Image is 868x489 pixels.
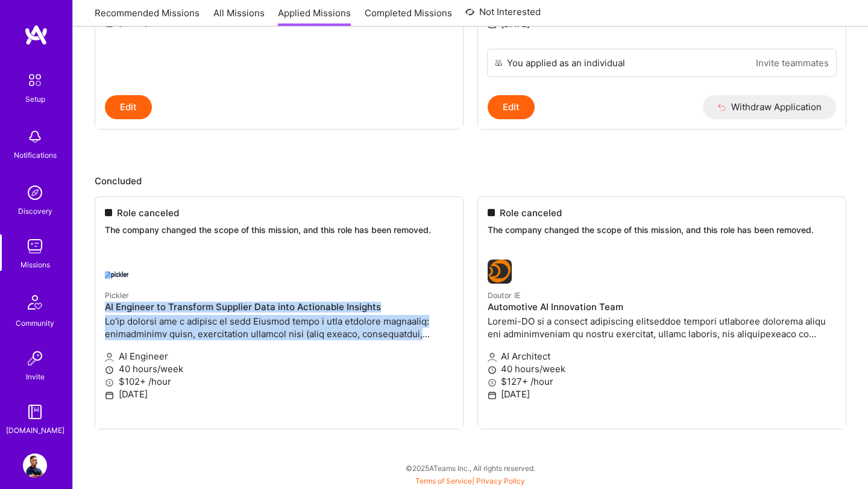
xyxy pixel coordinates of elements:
div: © 2025 ATeams Inc., All rights reserved. [72,453,868,483]
img: discovery [23,181,47,205]
a: All Missions [213,7,265,26]
a: Applied Missions [278,7,351,26]
img: setup [22,67,48,93]
div: Invite [26,370,45,383]
img: guide book [23,400,47,424]
img: bell [23,125,47,149]
div: You applied as an individual [507,57,625,69]
div: Community [16,317,54,329]
a: Privacy Policy [476,476,525,485]
button: Withdraw Application [703,95,836,119]
a: User Avatar [20,453,50,478]
img: Community [20,288,49,317]
img: Invite [23,346,47,370]
img: User Avatar [23,453,47,478]
button: Edit [105,95,152,119]
img: logo [24,24,48,46]
img: teamwork [23,234,47,258]
button: Edit [488,95,535,119]
div: Discovery [18,205,52,217]
p: Concluded [95,175,846,187]
div: Notifications [14,149,57,161]
a: Terms of Service [415,476,472,485]
a: Not Interested [465,5,541,26]
div: Missions [20,258,50,271]
a: Invite teammates [756,57,829,69]
span: | [415,476,525,485]
a: Recommended Missions [95,7,200,26]
div: Setup [25,93,45,105]
a: Completed Missions [365,7,452,26]
div: [DOMAIN_NAME] [6,424,64,437]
